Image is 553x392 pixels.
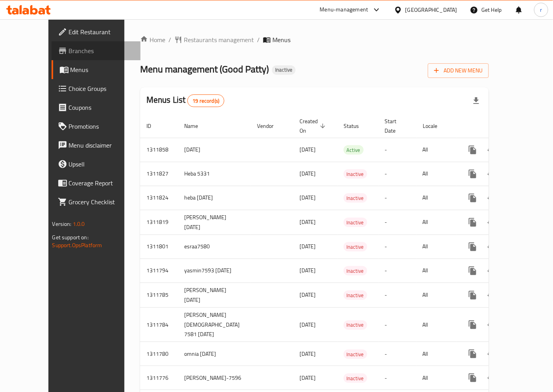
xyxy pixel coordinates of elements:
[52,98,141,117] a: Coupons
[416,307,457,342] td: All
[300,192,316,203] span: [DATE]
[140,283,178,307] td: 1311785
[416,259,457,283] td: All
[140,162,178,186] td: 1311827
[257,121,284,131] span: Vendor
[482,261,501,280] button: Change Status
[463,315,482,334] button: more
[140,186,178,210] td: 1311824
[416,138,457,162] td: All
[385,116,407,135] span: Start Date
[52,41,141,60] a: Branches
[178,366,251,390] td: [PERSON_NAME]-7596
[482,368,501,387] button: Change Status
[416,342,457,366] td: All
[467,91,486,110] div: Export file
[457,114,545,138] th: Actions
[482,213,501,232] button: Change Status
[379,283,416,307] td: -
[52,232,89,242] span: Get support on:
[184,121,208,131] span: Name
[140,60,269,78] span: Menu management ( Good Patty )
[52,136,141,155] a: Menu disclaimer
[184,35,254,44] span: Restaurants management
[300,290,316,300] span: [DATE]
[344,218,367,227] span: Inactive
[428,63,489,78] button: Add New Menu
[416,283,457,307] td: All
[379,138,416,162] td: -
[379,307,416,342] td: -
[188,97,224,105] span: 19 record(s)
[272,35,290,44] span: Menus
[482,315,501,334] button: Change Status
[540,6,542,14] span: r
[70,65,135,74] span: Menus
[140,35,165,44] a: Home
[52,219,72,229] span: Version:
[344,350,367,359] span: Inactive
[178,307,251,342] td: [PERSON_NAME][DEMOGRAPHIC_DATA] 7581 [DATE]
[344,266,367,276] span: Inactive
[73,219,85,229] span: 1.0.0
[463,213,482,232] button: more
[178,235,251,259] td: esraa7580
[344,218,367,227] div: Inactive
[140,259,178,283] td: 1311794
[463,141,482,159] button: more
[320,5,368,15] div: Menu-management
[140,366,178,390] td: 1311776
[300,349,316,359] span: [DATE]
[482,141,501,159] button: Change Status
[463,368,482,387] button: more
[174,35,254,44] a: Restaurants management
[379,342,416,366] td: -
[69,122,135,131] span: Promotions
[463,189,482,207] button: more
[69,103,135,112] span: Coupons
[178,162,251,186] td: Heba 5331
[463,286,482,305] button: more
[140,235,178,259] td: 1311801
[69,159,135,169] span: Upsell
[146,94,224,107] h2: Menus List
[434,66,483,76] span: Add New Menu
[140,307,178,342] td: 1311784
[52,79,141,98] a: Choice Groups
[52,240,102,250] a: Support.OpsPlatform
[482,237,501,256] button: Change Status
[178,138,251,162] td: [DATE]
[344,121,369,131] span: Status
[300,144,316,155] span: [DATE]
[140,138,178,162] td: 1311858
[463,237,482,256] button: more
[300,373,316,383] span: [DATE]
[463,344,482,363] button: more
[344,170,367,179] span: Inactive
[344,374,367,383] span: Inactive
[344,169,367,179] div: Inactive
[379,235,416,259] td: -
[379,366,416,390] td: -
[178,186,251,210] td: heba [DATE]
[344,242,367,251] span: Inactive
[416,235,457,259] td: All
[344,320,367,329] span: Inactive
[300,241,316,251] span: [DATE]
[416,366,457,390] td: All
[146,121,161,131] span: ID
[52,60,141,79] a: Menus
[52,117,141,136] a: Promotions
[300,217,316,227] span: [DATE]
[344,194,367,203] span: Inactive
[69,197,135,207] span: Grocery Checklist
[178,342,251,366] td: omnia [DATE]
[344,290,367,300] div: Inactive
[379,162,416,186] td: -
[344,145,364,155] div: Active
[178,210,251,235] td: [PERSON_NAME] [DATE]
[178,259,251,283] td: yasmin7593 [DATE]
